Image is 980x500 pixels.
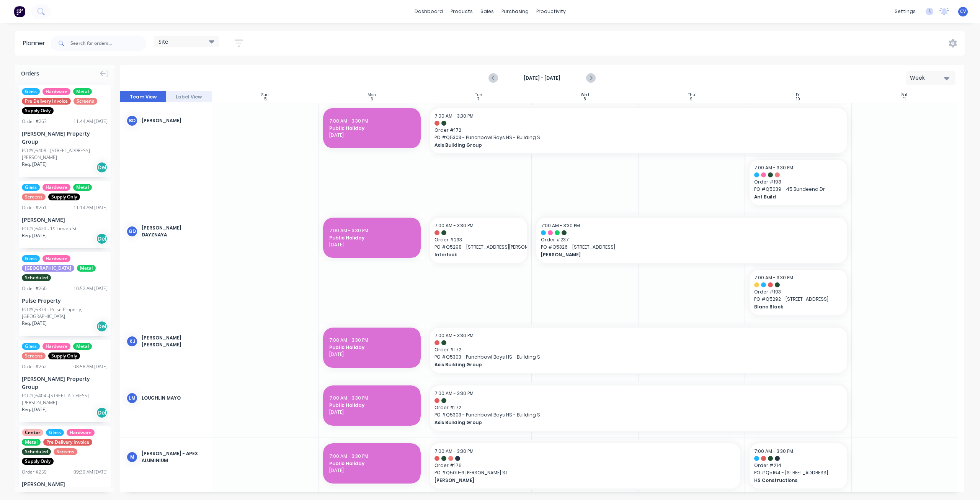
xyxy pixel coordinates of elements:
[903,97,906,101] div: 11
[754,289,842,295] span: Order # 193
[22,107,54,114] span: Supply Only
[910,74,945,82] div: Week
[434,361,802,368] span: Axis Building Group
[329,125,414,132] span: Public Holiday
[541,222,580,229] span: 7:00 AM - 3:30 PM
[96,233,108,244] div: Del
[22,216,108,224] div: [PERSON_NAME]
[434,134,843,141] span: PO # Q5303 - Punchbowl Boys HS - Building S
[22,429,43,436] span: Centor
[902,93,908,97] div: Sat
[754,296,842,303] span: PO # Q5292 - [STREET_ADDRESS]
[48,193,80,200] span: Supply Only
[796,97,800,101] div: 10
[126,336,138,347] div: KJ
[329,351,414,358] span: [DATE]
[581,93,589,97] div: Wed
[22,147,108,161] div: PO #Q5408 - [STREET_ADDRESS][PERSON_NAME]
[22,184,40,191] span: Glass
[73,118,108,125] div: 11:44 AM [DATE]
[434,346,843,353] span: Order # 172
[434,113,474,119] span: 7:00 AM - 3:30 PM
[690,97,693,101] div: 9
[22,343,40,350] span: Glass
[329,467,414,474] span: [DATE]
[22,375,108,391] div: [PERSON_NAME] Property Group
[329,337,368,343] span: 7:00 AM - 3:30 PM
[22,88,40,95] span: Glass
[329,402,414,409] span: Public Holiday
[796,93,800,97] div: Fri
[688,93,695,97] div: Thu
[73,204,108,211] div: 11:14 AM [DATE]
[329,234,414,241] span: Public Holiday
[22,439,41,446] span: Metal
[22,392,108,406] div: PO #Q5404 -[STREET_ADDRESS][PERSON_NAME]
[22,204,47,211] div: Order # 261
[48,352,80,359] span: Supply Only
[532,6,570,17] div: productivity
[67,429,95,436] span: Hardware
[434,142,802,149] span: Axis Building Group
[42,255,70,262] span: Hardware
[541,236,842,243] span: Order # 237
[166,91,212,103] button: Label View
[120,91,166,103] button: Team View
[477,6,498,17] div: sales
[434,390,474,397] span: 7:00 AM - 3:30 PM
[584,97,586,101] div: 8
[22,458,54,465] span: Supply Only
[434,236,523,243] span: Order # 233
[504,75,580,82] strong: [DATE] - [DATE]
[22,161,47,168] span: Req. [DATE]
[754,448,793,454] span: 7:00 AM - 3:30 PM
[142,225,206,238] div: [PERSON_NAME] Dayznaya
[142,334,206,348] div: [PERSON_NAME] [PERSON_NAME]
[891,6,920,17] div: settings
[42,343,70,350] span: Hardware
[434,419,802,426] span: Axis Building Group
[126,392,138,404] div: LM
[22,255,40,262] span: Glass
[754,179,842,185] span: Order # 198
[434,462,736,469] span: Order # 176
[43,439,92,446] span: Pre Delivery Invoice
[411,6,447,17] a: dashboard
[46,429,64,436] span: Glass
[264,97,266,101] div: 5
[73,343,92,350] span: Metal
[22,406,47,413] span: Req. [DATE]
[22,363,47,370] div: Order # 262
[126,115,138,126] div: BD
[434,127,843,134] span: Order # 172
[754,469,842,476] span: PO # Q5164 - [STREET_ADDRESS]
[477,97,479,101] div: 7
[754,193,833,200] span: Ant Build
[158,38,168,46] span: Site
[96,162,108,173] div: Del
[498,6,532,17] div: purchasing
[754,462,842,469] span: Order # 214
[329,460,414,467] span: Public Holiday
[434,244,523,251] span: PO # Q5298 - [STREET_ADDRESS][PERSON_NAME]
[22,320,47,327] span: Req. [DATE]
[73,88,92,95] span: Metal
[434,332,474,339] span: 7:00 AM - 3:30 PM
[14,6,25,17] img: Factory
[126,226,138,237] div: GD
[22,98,71,105] span: Pre Delivery Invoice
[21,69,39,77] span: Orders
[22,285,47,292] div: Order # 260
[329,453,368,459] span: 7:00 AM - 3:30 PM
[754,164,793,171] span: 7:00 AM - 3:30 PM
[541,251,812,258] span: [PERSON_NAME]
[73,184,92,191] span: Metal
[906,71,955,85] button: Week
[42,88,70,95] span: Hardware
[541,244,842,251] span: PO # Q5326 - [STREET_ADDRESS]
[96,321,108,332] div: Del
[22,225,77,232] div: PO #Q5420 - 19 Timaru St
[434,448,474,454] span: 7:00 AM - 3:30 PM
[367,93,376,97] div: Mon
[77,265,96,272] span: Metal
